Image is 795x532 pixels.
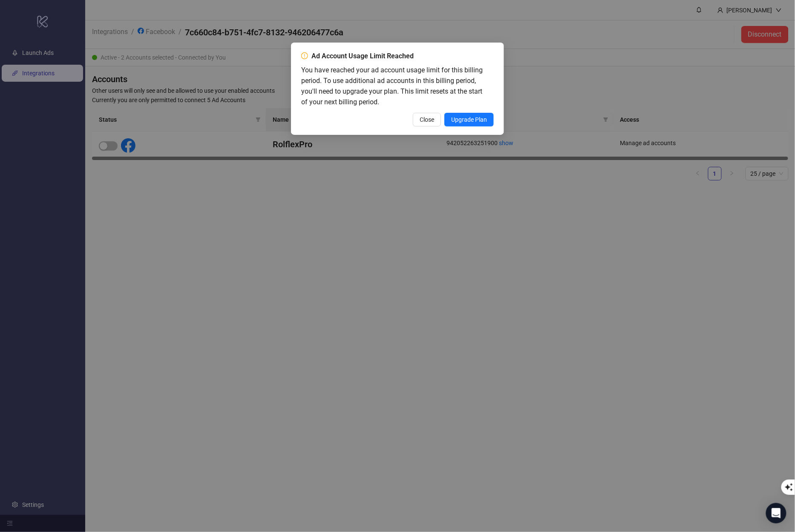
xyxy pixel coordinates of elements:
span: exclamation-circle [301,52,308,59]
div: Ad Account Usage Limit Reached [311,51,414,61]
span: Close [420,116,434,123]
button: Upgrade Plan [444,113,494,126]
span: You have reached your ad account usage limit for this billing period. To use additional ad accoun... [301,66,483,106]
span: Upgrade Plan [451,116,487,123]
div: Open Intercom Messenger [766,503,786,523]
button: Close [413,113,441,126]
